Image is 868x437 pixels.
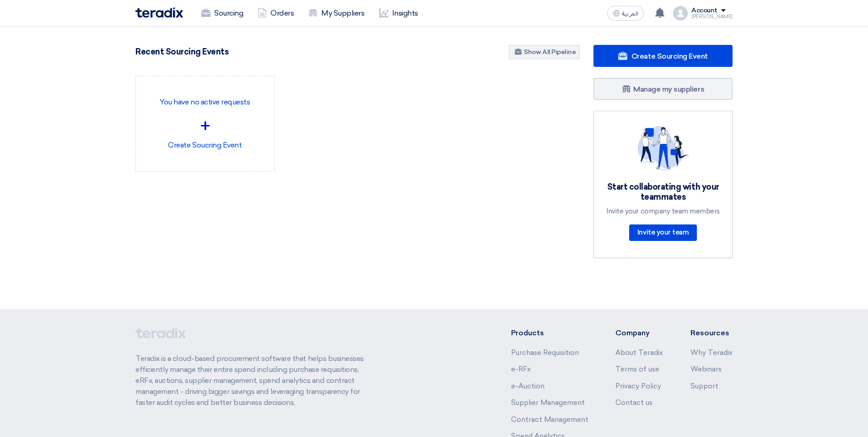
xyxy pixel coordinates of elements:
[509,45,580,59] a: Show All Pipeline
[301,3,372,23] a: My Suppliers
[690,328,733,339] li: Resources
[673,6,688,21] img: profile_test.png
[615,399,652,407] a: Contact us
[622,11,638,17] span: العربية
[511,365,531,373] a: e-RFx
[135,47,228,57] h4: Recent Sourcing Events
[690,365,722,373] a: Webinars
[143,97,267,108] p: You have no active requests
[593,78,733,100] a: Manage my suppliers
[691,7,717,15] div: Account
[615,349,663,357] a: About Teradix
[511,399,585,407] a: Supplier Management
[250,3,301,23] a: Orders
[615,328,663,339] li: Company
[615,365,659,373] a: Terms of use
[511,328,588,339] li: Products
[607,6,644,21] button: العربية
[629,224,697,241] a: Invite your team
[615,382,661,390] a: Privacy Policy
[143,112,267,140] div: +
[690,349,733,357] a: Why Teradix
[511,349,579,357] a: Purchase Requisition
[631,52,708,60] span: Create Sourcing Event
[637,126,689,171] img: invite_your_team.svg
[605,207,721,215] div: Invite your company team members
[194,3,250,23] a: Sourcing
[511,415,588,424] a: Contract Management
[143,83,267,164] div: Create Soucring Event
[135,7,183,18] img: Teradix logo
[372,3,426,23] a: Insights
[690,382,718,390] a: Support
[135,353,374,408] p: Teradix is a cloud-based procurement software that helps businesses efficiently manage their enti...
[511,382,545,390] a: e-Auction
[691,14,733,19] div: [PERSON_NAME]
[605,182,721,202] div: Start collaborating with your teammates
